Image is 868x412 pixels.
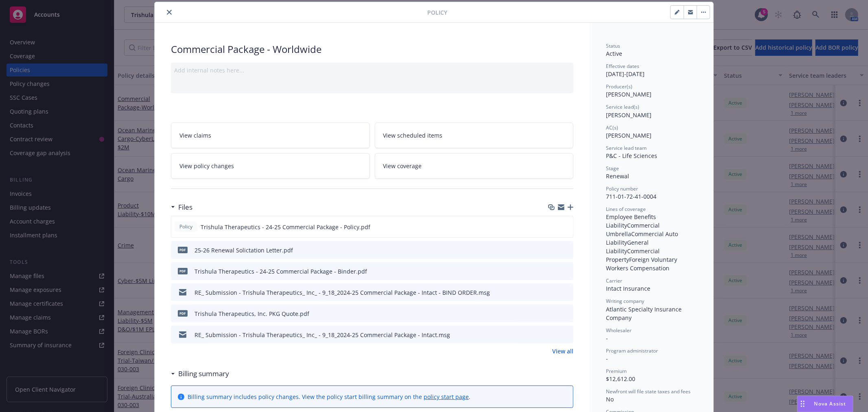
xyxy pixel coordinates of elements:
span: Writing company [606,298,644,305]
span: Effective dates [606,63,639,70]
div: Trishula Therapeutics - 24-25 Commercial Package - Binder.pdf [195,267,367,276]
span: Atlantic Specialty Insurance Company [606,305,683,322]
span: Intact Insurance [606,285,650,292]
button: preview file [563,288,570,297]
span: View scheduled items [383,131,443,140]
button: preview file [563,331,570,339]
div: Add internal notes here... [174,66,570,75]
span: Policy number [606,185,638,192]
span: View policy changes [179,162,234,170]
button: Nova Assist [797,396,853,412]
button: download file [550,309,556,318]
span: P&C - Life Sciences [606,152,657,160]
div: RE_ Submission - Trishula Therapeutics_ Inc_ - 9_18_2024-25 Commercial Package - Intact.msg [195,331,450,339]
span: Program administrator [606,347,658,354]
span: Producer(s) [606,83,632,90]
button: download file [550,331,556,339]
span: Stage [606,165,619,172]
button: close [164,7,174,17]
span: Wholesaler [606,327,632,334]
a: View coverage [375,153,574,179]
a: View policy changes [171,153,370,179]
span: Newfront will file state taxes and fees [606,388,691,395]
button: preview file [563,267,570,276]
span: Foreign Voluntary Workers Compensation [606,256,679,272]
span: Lines of coverage [606,206,646,213]
span: Commercial Umbrella [606,221,661,238]
button: download file [549,223,556,231]
span: Trishula Therapeutics - 24-25 Commercial Package - Policy.pdf [201,223,370,231]
div: Drag to move [798,396,808,412]
div: 25-26 Renewal Solictation Letter.pdf [195,246,293,254]
span: - [606,334,608,342]
span: [PERSON_NAME] [606,111,652,119]
h3: Billing summary [178,368,229,379]
a: View all [552,347,573,355]
div: RE_ Submission - Trishula Therapeutics_ Inc_ - 9_18_2024-25 Commercial Package - Intact - BIND OR... [195,288,490,297]
span: Renewal [606,172,629,180]
span: Service lead team [606,145,647,151]
span: pdf [178,247,188,253]
span: Nova Assist [814,400,846,407]
div: Trishula Therapeutics, Inc. PKG Quote.pdf [195,309,309,318]
button: download file [550,267,556,276]
div: Billing summary [171,368,229,379]
div: Files [171,202,192,213]
button: download file [550,246,556,254]
span: No [606,395,614,403]
span: View claims [179,131,211,140]
div: Billing summary includes policy changes. View the policy start billing summary on the . [188,392,470,401]
button: preview file [563,309,570,318]
span: General Liability [606,239,650,255]
span: View coverage [383,162,422,170]
span: AC(s) [606,124,618,131]
h3: Files [178,202,192,213]
span: Commercial Auto Liability [606,230,680,246]
a: View scheduled items [375,123,574,148]
span: Service lead(s) [606,103,639,110]
span: Active [606,50,622,57]
span: Policy [178,223,194,230]
span: Status [606,42,620,49]
span: - [606,355,608,362]
span: pdf [178,310,188,316]
span: Carrier [606,277,622,284]
button: preview file [563,246,570,254]
span: [PERSON_NAME] [606,90,652,98]
span: 711-01-72-41-0004 [606,193,656,200]
a: policy start page [424,393,469,401]
div: [DATE] - [DATE] [606,63,697,78]
span: pdf [178,268,188,274]
span: [PERSON_NAME] [606,131,652,139]
span: Premium [606,368,627,375]
button: download file [550,288,556,297]
div: Commercial Package - Worldwide [171,42,573,56]
span: Policy [427,8,447,17]
span: Commercial Property [606,247,661,263]
span: $12,612.00 [606,375,635,383]
span: Employee Benefits Liability [606,213,658,229]
button: preview file [562,223,570,231]
a: View claims [171,123,370,148]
